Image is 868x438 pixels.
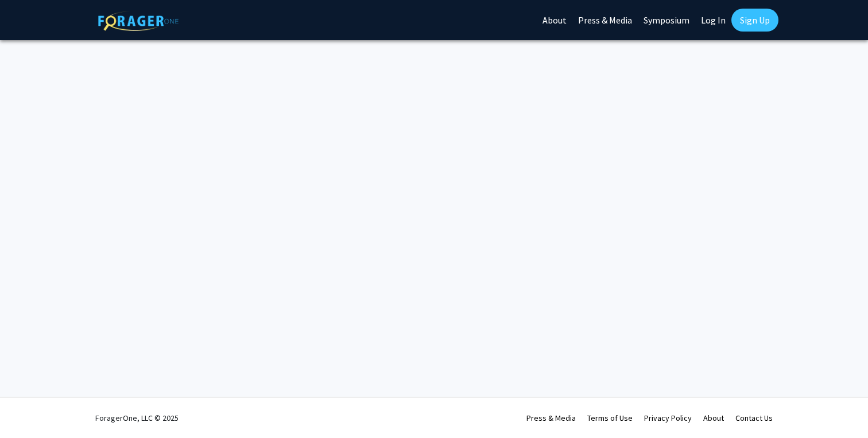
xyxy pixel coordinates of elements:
div: ForagerOne, LLC © 2025 [95,398,179,438]
a: About [703,413,724,423]
a: Press & Media [526,413,576,423]
a: Terms of Use [587,413,633,423]
a: Contact Us [735,413,773,423]
a: Sign Up [731,9,778,32]
a: Privacy Policy [644,413,692,423]
img: ForagerOne Logo [98,11,179,31]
